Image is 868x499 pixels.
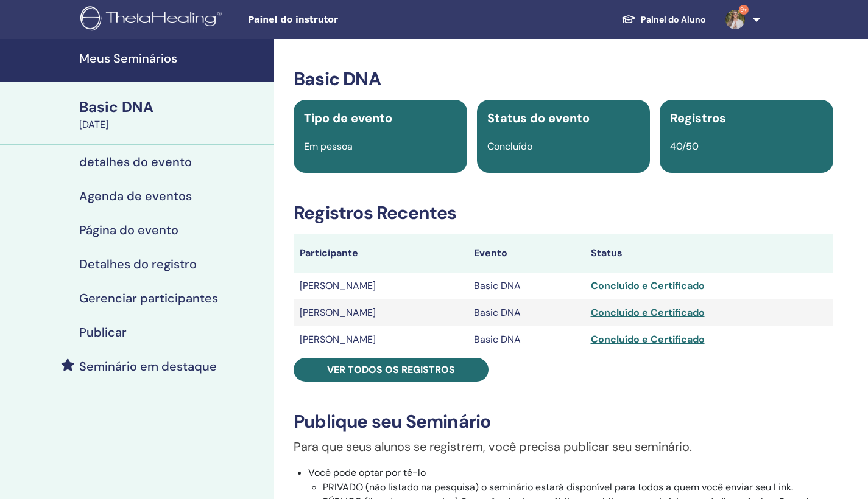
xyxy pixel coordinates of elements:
span: Painel do instrutor [248,13,431,26]
a: Basic DNA[DATE] [72,97,274,132]
span: Em pessoa [304,140,353,153]
span: Ver todos os registros [327,363,455,376]
h4: Página do evento [79,223,178,237]
h4: Publicar [79,325,127,340]
span: Tipo de evento [304,110,392,126]
img: default.jpg [725,10,745,29]
div: Concluído e Certificado [591,305,827,320]
h4: detalhes do evento [79,155,192,169]
h3: Publique seu Seminário [294,411,833,433]
img: graduation-cap-white.svg [621,14,636,24]
span: Concluído [487,140,532,153]
span: 40/50 [670,140,699,153]
h4: Detalhes do registro [79,257,197,271]
th: Participante [294,234,468,273]
h4: Seminário em destaque [79,359,217,374]
th: Status [585,234,833,273]
div: Concluído e Certificado [591,279,827,293]
td: Basic DNA [468,326,584,353]
h4: Agenda de eventos [79,189,192,203]
p: Para que seus alunos se registrem, você precisa publicar seu seminário. [294,438,833,456]
h3: Registros Recentes [294,202,833,224]
h3: Basic DNA [294,68,833,90]
li: PRIVADO (não listado na pesquisa) o seminário estará disponível para todos a quem você enviar seu... [323,480,833,495]
h4: Meus Seminários [79,51,267,66]
h4: Gerenciar participantes [79,291,218,305]
div: Concluído e Certificado [591,332,827,347]
td: [PERSON_NAME] [294,299,468,326]
div: [DATE] [79,117,267,132]
td: Basic DNA [468,273,584,299]
div: Basic DNA [79,97,267,117]
td: [PERSON_NAME] [294,273,468,299]
span: Registros [670,110,726,126]
td: Basic DNA [468,299,584,326]
a: Painel do Aluno [612,9,716,31]
th: Evento [468,234,584,273]
span: Status do evento [487,110,590,126]
img: logo.png [80,6,226,33]
td: [PERSON_NAME] [294,326,468,353]
a: Ver todos os registros [294,358,489,382]
span: 9+ [739,5,749,15]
